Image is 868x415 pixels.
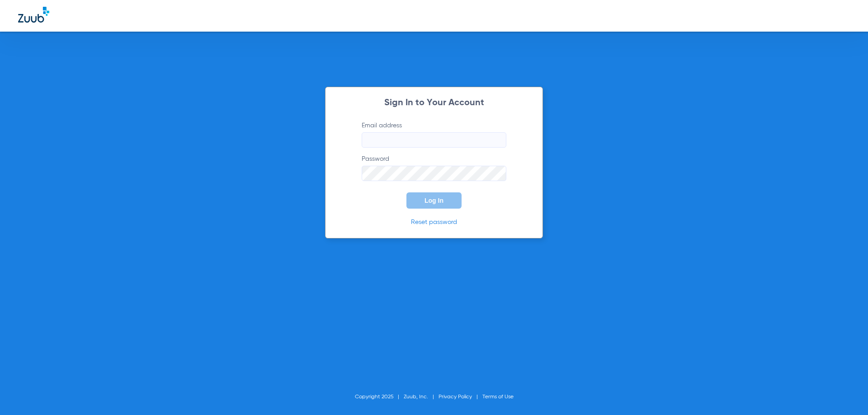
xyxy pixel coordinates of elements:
label: Password [362,154,506,181]
a: Privacy Policy [439,394,472,400]
h2: Sign In to Your Account [348,98,520,107]
a: Reset password [411,219,457,225]
span: Log In [425,197,443,204]
li: Zuub, Inc. [404,392,439,401]
img: Zuub Logo [18,7,49,23]
li: Copyright 2025 [355,392,404,401]
a: Terms of Use [482,394,514,400]
label: Email address [362,121,506,148]
button: Log In [406,192,462,209]
input: Email address [362,132,506,148]
input: Password [362,166,506,181]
